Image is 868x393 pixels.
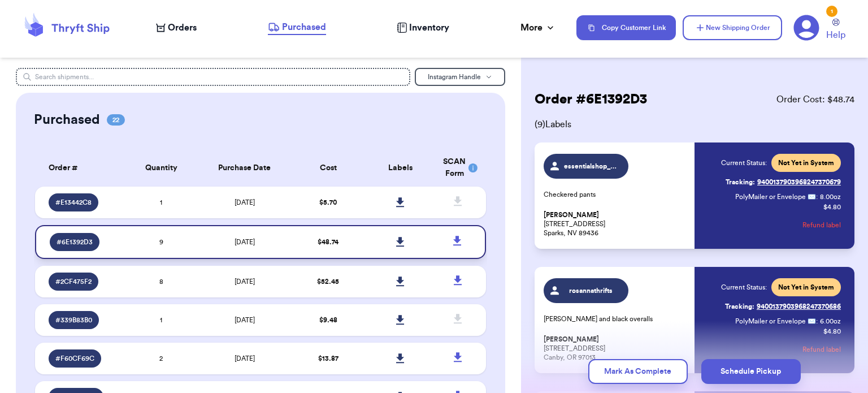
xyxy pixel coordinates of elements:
span: rosannathrifts [564,286,618,295]
a: Inventory [397,21,449,34]
span: Help [826,28,845,42]
span: [DATE] [235,355,255,362]
p: $ 4.80 [823,327,841,336]
span: [PERSON_NAME] [544,335,599,344]
span: Current Status: [721,158,767,167]
span: 2 [159,355,163,362]
button: New Shipping Order [683,15,782,40]
a: Tracking:9400137903968247370686 [725,297,841,316]
span: PolyMailer or Envelope ✉️ [735,193,816,200]
span: [DATE] [235,199,255,206]
span: ( 9 ) Labels [535,118,854,131]
span: Tracking: [726,178,755,187]
span: # F60CF69C [55,354,94,363]
span: Purchased [282,20,326,34]
span: [DATE] [235,317,255,323]
span: 1 [160,199,162,206]
div: SCAN Form [443,156,472,180]
p: [STREET_ADDRESS] Sparks, NV 89436 [544,210,688,237]
h2: Order # 6E1392D3 [535,90,647,109]
a: Purchased [268,20,326,35]
span: Orders [168,21,197,34]
span: $ 48.74 [318,239,338,245]
span: Tracking: [725,302,754,311]
span: essentialshop_ph [564,162,618,171]
input: Search shipments... [16,68,410,86]
span: # E13442C8 [55,198,92,207]
span: 6.00 oz [820,317,841,326]
span: 9 [159,239,163,245]
button: Copy Customer Link [576,15,676,40]
button: Mark As Complete [588,359,688,384]
p: [PERSON_NAME] and black overalls [544,314,688,323]
span: Not Yet in System [778,158,834,167]
a: Orders [156,21,197,34]
p: $ 4.80 [823,202,841,211]
th: Cost [292,149,364,187]
th: Labels [364,149,436,187]
span: 1 [160,317,162,323]
span: $ 52.45 [317,278,339,285]
span: PolyMailer or Envelope ✉️ [735,318,816,325]
span: Inventory [409,21,449,34]
span: Not Yet in System [778,283,834,292]
span: # 339B83B0 [55,316,92,325]
span: [PERSON_NAME] [544,211,599,219]
th: Purchase Date [197,149,292,187]
button: Refund label [802,213,841,237]
span: Order Cost: $ 48.74 [776,93,854,106]
span: [DATE] [235,278,255,285]
p: [STREET_ADDRESS] Canby, OR 97013 [544,335,688,362]
a: Tracking:9400137903968247370679 [726,173,841,191]
span: [DATE] [235,239,255,245]
span: $ 13.87 [318,355,338,362]
a: 1 [793,15,819,41]
div: More [520,21,556,34]
span: 22 [107,114,125,126]
span: $ 5.70 [319,199,337,206]
span: $ 9.48 [319,317,337,323]
h2: Purchased [34,111,100,129]
span: Instagram Handle [428,74,481,80]
span: # 2CF475F2 [55,277,92,286]
button: Refund label [802,337,841,362]
span: : [816,317,818,326]
span: # 6E1392D3 [57,237,93,247]
th: Quantity [125,149,197,187]
span: : [816,192,818,201]
button: Instagram Handle [415,68,505,86]
a: Help [826,19,845,42]
p: Checkered pants [544,190,688,199]
div: 1 [826,6,837,17]
span: 8.00 oz [820,192,841,201]
span: 8 [159,278,163,285]
button: Schedule Pickup [701,359,801,384]
span: Current Status: [721,283,767,292]
th: Order # [35,149,125,187]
